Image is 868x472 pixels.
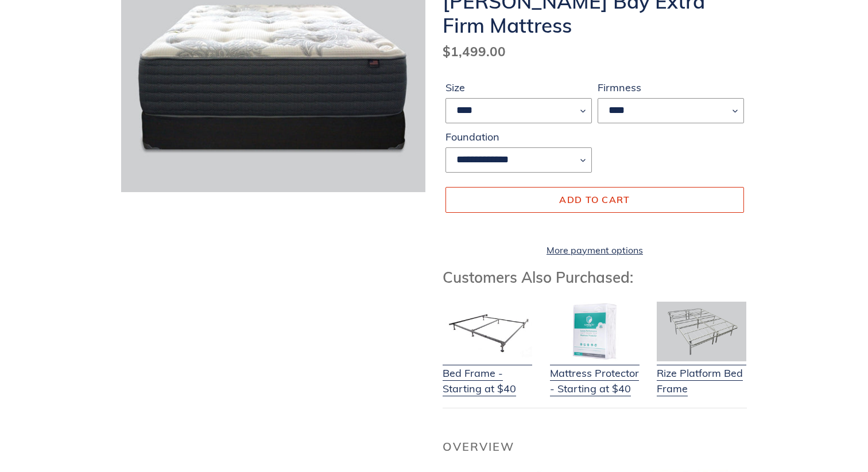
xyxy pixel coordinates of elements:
a: More payment options [445,243,744,257]
a: Bed Frame - Starting at $40 [443,351,532,396]
button: Add to cart [445,187,744,212]
img: Bed Frame [443,302,532,361]
h3: Customers Also Purchased: [443,268,747,286]
label: Firmness [598,80,744,95]
h2: Overview [443,440,747,454]
label: Foundation [445,129,592,145]
label: Size [445,80,592,95]
img: Adjustable Base [657,302,746,361]
a: Rize Platform Bed Frame [657,351,746,396]
span: $1,499.00 [443,43,506,60]
img: Mattress Protector [550,302,640,361]
a: Mattress Protector - Starting at $40 [550,351,640,396]
span: Add to cart [559,194,630,205]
